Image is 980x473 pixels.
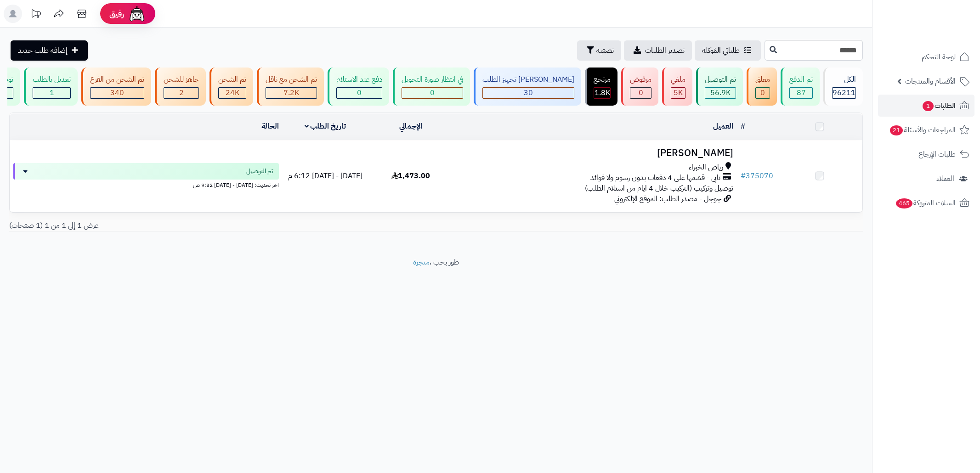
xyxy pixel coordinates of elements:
[153,68,208,106] a: جاهز للشحن 2
[741,170,746,181] span: #
[357,87,362,98] span: 0
[246,167,273,176] span: تم التوصيل
[164,88,198,98] div: 2
[790,88,812,98] div: 87
[266,88,317,98] div: 7222
[255,68,326,106] a: تم الشحن مع ناقل 7.2K
[741,121,745,132] a: #
[11,40,88,61] a: إضافة طلب جديد
[179,87,184,98] span: 2
[391,68,472,106] a: في انتظار صورة التحويل 0
[694,68,745,106] a: تم التوصيل 56.9K
[614,193,721,204] span: جوجل - مصدر الطلب: الموقع الإلكتروني
[878,143,974,165] a: طلبات الإرجاع
[109,8,124,19] span: رفيق
[164,74,199,85] div: جاهز للشحن
[24,5,47,25] a: تحديثات المنصة
[695,40,761,61] a: طلباتي المُوكلة
[91,88,144,98] div: 340
[457,148,733,158] h3: [PERSON_NAME]
[2,220,436,231] div: عرض 1 إلى 1 من 1 (1 صفحات)
[745,68,779,106] a: معلق 0
[33,88,70,98] div: 1
[110,87,124,98] span: 340
[226,87,239,98] span: 24K
[430,87,435,98] span: 0
[630,74,651,85] div: مرفوض
[674,87,683,98] span: 5K
[905,75,956,88] span: الأقسام والمنتجات
[590,173,720,183] span: تابي - قسّمها على 4 دفعات بدون رسوم ولا فوائد
[577,40,621,61] button: تصفية
[878,119,974,141] a: المراجعات والأسئلة21
[219,88,246,98] div: 24022
[208,68,255,106] a: تم الشحن 24K
[896,198,912,208] span: 465
[821,68,865,106] a: الكل96211
[50,87,54,98] span: 1
[878,168,974,190] a: العملاء
[128,5,146,23] img: ai-face.png
[391,170,430,181] span: 1,473.00
[639,87,643,98] span: 0
[760,87,765,98] span: 0
[645,45,685,56] span: تصدير الطلبات
[660,68,694,106] a: ملغي 5K
[832,74,856,85] div: الكل
[936,172,954,185] span: العملاء
[596,45,614,56] span: تصفية
[756,88,770,98] div: 0
[922,99,956,112] span: الطلبات
[922,51,956,63] span: لوحة التحكم
[705,88,736,98] div: 56935
[90,74,144,85] div: تم الشحن من الفرع
[797,87,806,98] span: 87
[524,87,533,98] span: 30
[413,257,430,268] a: متجرة
[789,74,813,85] div: تم الدفع
[779,68,821,106] a: تم الدفع 87
[713,121,733,132] a: العميل
[624,40,692,61] a: تصدير الطلبات
[283,87,299,98] span: 7.2K
[482,74,574,85] div: [PERSON_NAME] تجهيز الطلب
[702,45,740,56] span: طلباتي المُوكلة
[33,74,71,85] div: تعديل بالطلب
[79,68,153,106] a: تم الشحن من الفرع 340
[878,192,974,214] a: السلات المتروكة465
[630,88,651,98] div: 0
[261,121,279,132] a: الحالة
[585,183,733,194] span: توصيل وتركيب (التركيب خلال 4 ايام من استلام الطلب)
[399,121,422,132] a: الإجمالي
[895,197,956,209] span: السلات المتروكة
[337,88,382,98] div: 0
[22,68,79,106] a: تعديل بالطلب 1
[13,180,279,189] div: اخر تحديث: [DATE] - [DATE] 9:32 ص
[472,68,583,106] a: [PERSON_NAME] تجهيز الطلب 30
[619,68,660,106] a: مرفوض 0
[889,124,956,136] span: المراجعات والأسئلة
[918,148,956,161] span: طلبات الإرجاع
[890,125,903,135] span: 21
[288,170,363,181] span: [DATE] - [DATE] 6:12 م
[923,101,934,111] span: 1
[595,87,610,98] span: 1.8K
[583,68,619,106] a: مرتجع 1.8K
[878,95,974,117] a: الطلبات1
[402,74,463,85] div: في انتظار صورة التحويل
[266,74,317,85] div: تم الشحن مع ناقل
[218,74,246,85] div: تم الشحن
[689,162,723,173] span: رياض الخبراء
[741,170,773,181] a: #375070
[336,74,382,85] div: دفع عند الاستلام
[402,88,463,98] div: 0
[326,68,391,106] a: دفع عند الاستلام 0
[671,74,685,85] div: ملغي
[483,88,574,98] div: 30
[594,88,610,98] div: 1836
[671,88,685,98] div: 4994
[18,45,68,56] span: إضافة طلب جديد
[594,74,611,85] div: مرتجع
[710,87,731,98] span: 56.9K
[305,121,346,132] a: تاريخ الطلب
